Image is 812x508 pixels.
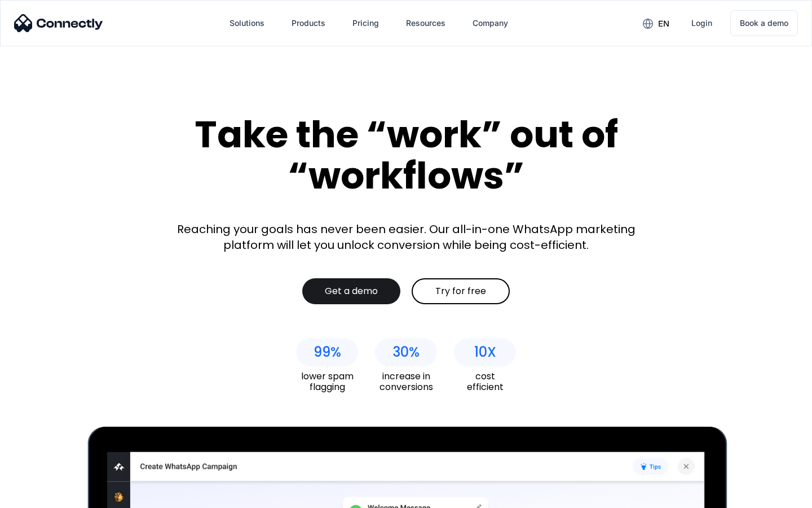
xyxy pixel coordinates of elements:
[412,278,510,304] a: Try for free
[392,344,420,360] div: 30%
[14,14,103,32] img: Connectly Logo
[375,371,437,392] div: increase in conversions
[435,286,486,297] div: Try for free
[730,10,798,36] a: Book a demo
[169,221,643,253] div: Reaching your goals has never been easier. Our all-in-one WhatsApp marketing platform will let yo...
[292,15,325,31] div: Products
[658,16,669,32] div: en
[682,10,721,37] a: Login
[152,114,660,196] div: Take the “work” out of “workflows”
[230,15,264,31] div: Solutions
[474,344,496,360] div: 10X
[343,10,388,37] a: Pricing
[314,344,341,360] div: 99%
[454,371,516,392] div: cost efficient
[302,278,400,304] a: Get a demo
[352,15,379,31] div: Pricing
[296,371,358,392] div: lower spam flagging
[691,15,712,31] div: Login
[23,488,68,504] ul: Language list
[406,15,445,31] div: Resources
[473,15,508,31] div: Company
[11,488,68,504] aside: Language selected: English
[325,286,378,297] div: Get a demo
